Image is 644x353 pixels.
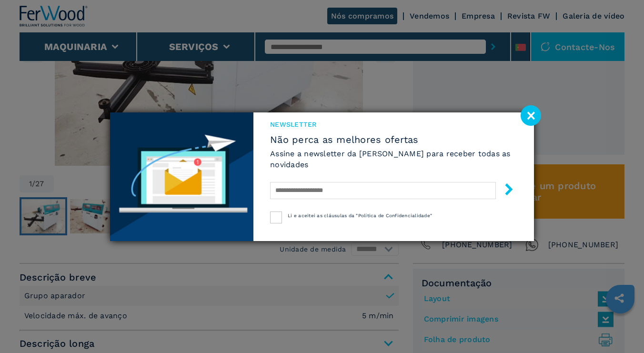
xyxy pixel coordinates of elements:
h6: Assine a newsletter da [PERSON_NAME] para receber todas as novidades [270,148,517,170]
img: Newsletter image [110,112,253,241]
span: Não perca as melhores ofertas [270,134,517,145]
button: submit-button [493,180,515,202]
span: Newsletter [270,120,517,129]
span: Li e aceitei as cláusulas da "Política de Confidencialidade" [288,213,432,218]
